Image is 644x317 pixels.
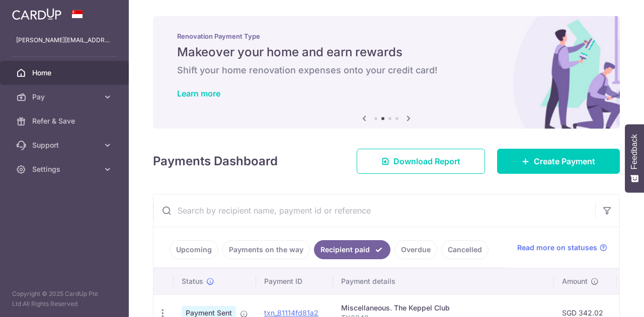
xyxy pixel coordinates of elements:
span: Read more on statuses [517,243,597,253]
a: Download Report [357,149,485,174]
span: Support [32,140,99,150]
h5: Makeover your home and earn rewards [177,44,596,60]
a: Upcoming [170,240,218,259]
h4: Payments Dashboard [153,152,278,170]
a: Read more on statuses [517,243,607,253]
button: Feedback - Show survey [625,124,644,192]
span: Amount [562,276,588,286]
a: Recipient paid [314,240,390,259]
p: [PERSON_NAME][EMAIL_ADDRESS][DOMAIN_NAME] [16,35,113,45]
a: txn_81114fd81a2 [264,308,318,317]
span: Create Payment [534,155,595,167]
span: Home [32,68,99,78]
img: Renovation banner [153,16,620,129]
div: Miscellaneous. The Keppel Club [341,303,546,313]
h6: Shift your home renovation expenses onto your credit card! [177,64,596,76]
a: Create Payment [497,149,620,174]
span: Settings [32,164,99,174]
span: Feedback [630,134,639,169]
span: Download Report [393,155,460,167]
img: CardUp [12,8,61,20]
iframe: Opens a widget where you can find more information [580,287,634,312]
a: Overdue [394,240,437,259]
p: Renovation Payment Type [177,32,596,40]
span: Pay [32,92,99,102]
th: Payment ID [256,268,333,294]
th: Payment details [333,268,554,294]
input: Search by recipient name, payment id or reference [153,194,595,227]
span: Status [182,276,203,286]
a: Cancelled [441,240,489,259]
a: Payments on the way [222,240,310,259]
span: Refer & Save [32,116,99,126]
a: Learn more [177,88,220,98]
